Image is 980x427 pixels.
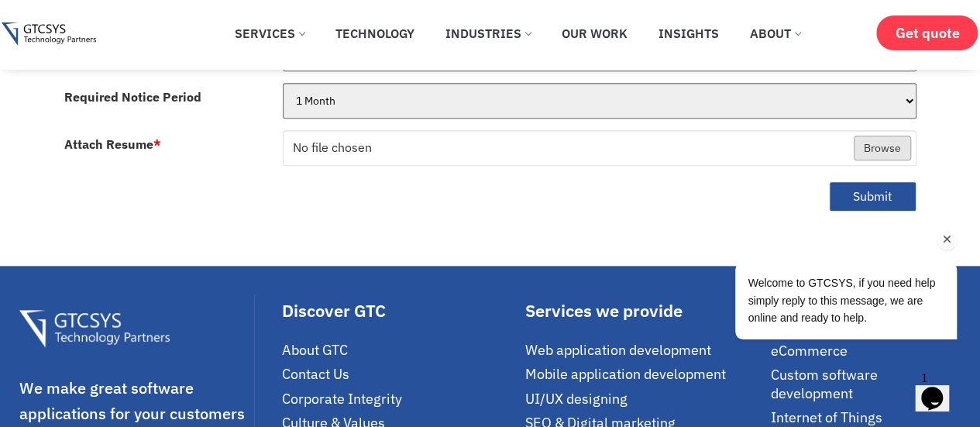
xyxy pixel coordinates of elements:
[282,341,518,359] a: About GTC
[525,365,763,383] a: Mobile application development
[895,25,959,41] span: Get quote
[525,341,711,359] span: Web application development
[282,390,518,408] a: Corporate Integrity
[282,365,349,383] span: Contact Us
[282,302,518,319] div: Discover GTC
[525,390,763,408] a: UI/UX designing
[525,302,763,319] div: Services we provide
[64,91,201,103] label: Required Notice Period
[324,16,426,50] a: Technology
[434,16,542,50] a: Industries
[770,366,960,402] a: Custom software development
[282,390,402,408] span: Corporate Integrity
[915,365,965,412] iframe: chat widget
[770,408,882,426] span: Internet of Things
[738,16,812,50] a: About
[876,15,978,50] a: Get quote
[686,122,965,357] iframe: chat widget
[525,365,726,383] span: Mobile application development
[223,16,316,50] a: Services
[282,341,348,359] span: About GTC
[647,16,731,50] a: Insights
[770,408,960,426] a: Internet of Things
[525,390,628,408] span: UI/UX designing
[282,365,518,383] a: Contact Us
[19,310,169,348] img: Gtcsys Footer Logo
[64,138,161,150] label: Attach Resume
[550,16,639,50] a: Our Work
[2,22,95,46] img: Gtcsys logo
[525,341,763,359] a: Web application development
